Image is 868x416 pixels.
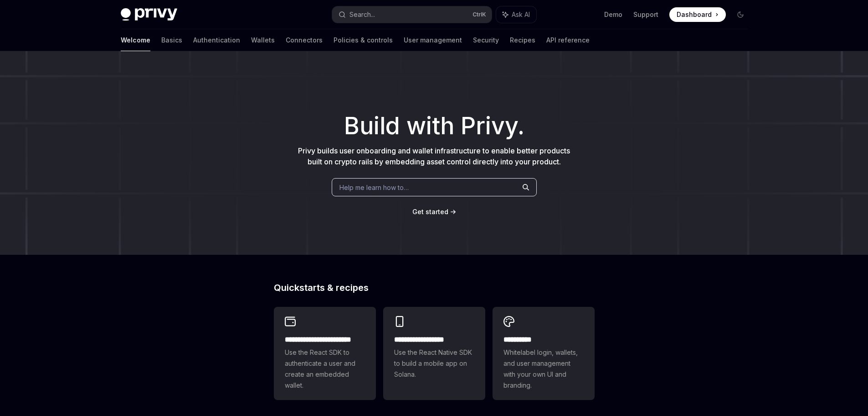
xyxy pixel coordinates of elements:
[394,347,474,380] span: Use the React Native SDK to build a mobile app on Solana.
[285,347,365,391] span: Use the React SDK to authenticate a user and create an embedded wallet.
[604,10,622,19] a: Demo
[412,208,448,216] span: Get started
[493,307,595,400] a: **** *****Whitelabel login, wallets, and user management with your own UI and branding.
[332,6,492,23] button: Search...CtrlK
[546,29,590,51] a: API reference
[496,6,536,23] button: Ask AI
[344,118,524,134] span: Build with Privy.
[473,29,499,51] a: Security
[286,29,323,51] a: Connectors
[503,347,584,391] span: Whitelabel login, wallets, and user management with your own UI and branding.
[334,29,393,51] a: Policies & controls
[677,10,712,19] span: Dashboard
[121,29,150,51] a: Welcome
[383,307,485,400] a: **** **** **** ***Use the React Native SDK to build a mobile app on Solana.
[669,7,726,22] a: Dashboard
[274,283,369,292] span: Quickstarts & recipes
[412,207,448,216] a: Get started
[473,11,486,18] span: Ctrl K
[349,9,375,20] div: Search...
[633,10,658,19] a: Support
[193,29,240,51] a: Authentication
[733,7,748,22] button: Toggle dark mode
[512,10,530,19] span: Ask AI
[404,29,462,51] a: User management
[251,29,275,51] a: Wallets
[510,29,535,51] a: Recipes
[161,29,182,51] a: Basics
[121,8,177,21] img: dark logo
[339,183,409,192] span: Help me learn how to…
[298,146,570,166] span: Privy builds user onboarding and wallet infrastructure to enable better products built on crypto ...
